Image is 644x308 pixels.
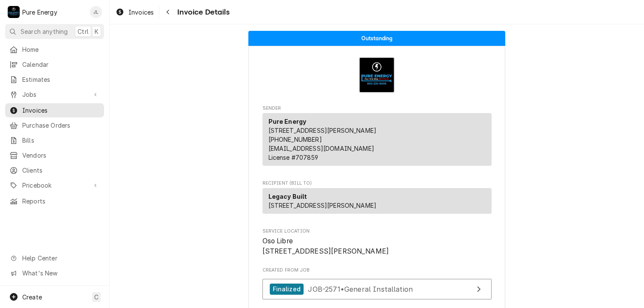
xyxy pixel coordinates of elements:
span: Search anything [21,27,68,36]
a: Estimates [5,72,104,87]
div: Recipient (Bill To) [262,188,492,217]
a: Clients [5,163,104,177]
div: Finalized [270,284,304,295]
a: [EMAIL_ADDRESS][DOMAIN_NAME] [268,145,374,152]
span: Reports [22,197,100,206]
a: Reports [5,194,104,208]
div: Recipient (Bill To) [262,188,492,214]
span: Purchase Orders [22,121,100,130]
span: C [94,293,98,302]
span: What's New [22,269,99,278]
span: License # 707859 [268,154,318,161]
span: Clients [22,166,100,175]
a: Vendors [5,148,104,162]
div: Sender [262,113,492,169]
div: Invoice Sender [262,105,492,170]
span: Service Location [262,236,492,256]
span: Created From Job [262,267,492,274]
div: Service Location [262,228,492,257]
span: Ctrl [78,27,89,36]
span: Recipient (Bill To) [262,180,492,187]
span: Invoice Details [175,6,229,18]
span: Home [22,45,100,54]
a: Purchase Orders [5,118,104,132]
a: Bills [5,133,104,147]
span: [STREET_ADDRESS][PERSON_NAME] [268,202,377,209]
span: Invoices [128,8,154,17]
span: Service Location [262,228,492,235]
strong: Pure Energy [268,118,307,125]
span: Calendar [22,60,100,69]
a: Go to Help Center [5,251,104,265]
button: Navigate back [161,5,175,19]
div: P [8,6,20,18]
a: Go to Jobs [5,87,104,102]
span: Pricebook [22,181,87,190]
span: Sender [262,105,492,112]
span: Jobs [22,90,87,99]
a: Go to What's New [5,266,104,280]
div: Pure Energy [22,8,57,17]
a: View Job [262,279,492,300]
span: Outstanding [361,36,393,41]
span: Create [22,293,42,301]
img: Logo [359,57,395,93]
div: Sender [262,113,492,166]
button: Search anythingCtrlK [5,24,104,39]
span: K [95,27,98,36]
a: Go to Pricebook [5,178,104,192]
span: Help Center [22,254,99,263]
strong: Legacy Built [268,193,307,200]
span: Estimates [22,75,100,84]
span: Oso Libre [STREET_ADDRESS][PERSON_NAME] [262,237,389,255]
a: Home [5,42,104,57]
a: Calendar [5,57,104,72]
div: Status [248,31,505,46]
div: James Linnenkamp's Avatar [90,6,102,18]
span: Invoices [22,106,100,115]
span: [STREET_ADDRESS][PERSON_NAME] [268,127,377,134]
a: [PHONE_NUMBER] [268,136,322,143]
span: Vendors [22,151,100,160]
span: JOB-2571 • General Installation [308,284,413,293]
a: Invoices [112,5,157,19]
div: Invoice Recipient [262,180,492,218]
div: Pure Energy's Avatar [8,6,20,18]
span: Bills [22,136,100,145]
a: Invoices [5,103,104,117]
div: Created From Job [262,267,492,304]
div: JL [90,6,102,18]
